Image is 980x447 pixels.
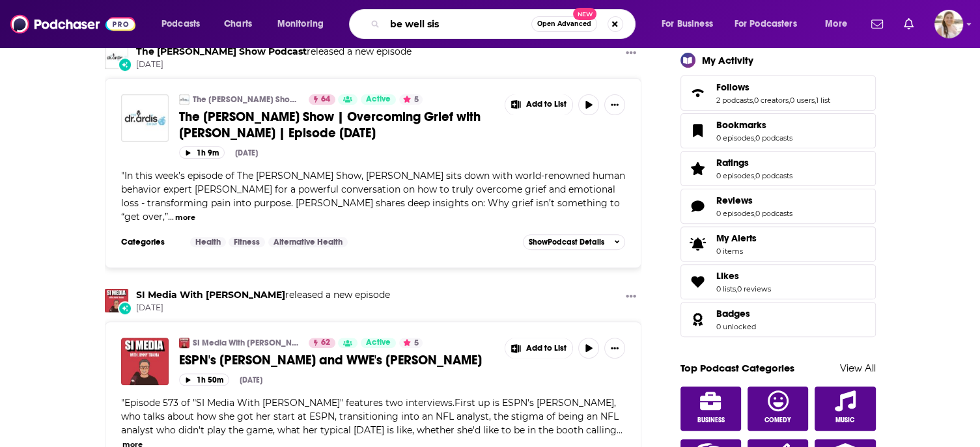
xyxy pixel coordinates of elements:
button: Show More Button [505,94,573,115]
span: , [789,96,790,105]
a: Fitness [229,237,265,247]
a: Show notifications dropdown [866,13,888,35]
a: Show notifications dropdown [899,13,919,35]
button: ShowPodcast Details [523,234,626,250]
a: My Alerts [680,226,876,262]
a: 0 lists [716,284,736,293]
span: 0 items [716,247,757,256]
span: [DATE] [136,303,390,314]
a: Business [680,386,742,431]
span: Episode 573 of "SI Media With [PERSON_NAME]" features two interviews.First up is ESPN's [PERSON_N... [121,397,619,436]
a: Bookmarks [685,122,711,140]
img: SI Media With Jimmy Traina [179,338,189,348]
span: Follows [680,75,876,111]
a: The [PERSON_NAME] Show | Overcoming Grief with [PERSON_NAME] | Episode [DATE] [179,109,496,141]
button: more [175,212,195,223]
a: 0 unlocked [716,322,756,331]
span: , [736,284,737,293]
img: SI Media With Jimmy Traina [105,289,128,312]
img: Podchaser - Follow, Share and Rate Podcasts [10,12,135,36]
span: " [121,170,625,223]
span: 62 [321,336,330,349]
h3: released a new episode [136,289,390,301]
a: 1 list [816,96,830,105]
span: My Alerts [685,235,711,253]
a: Likes [716,270,771,282]
span: In this week’s episode of The [PERSON_NAME] Show, [PERSON_NAME] sits down with world-renowned hum... [121,170,625,223]
input: Search podcasts, credits, & more... [385,14,531,34]
a: Active [361,94,396,105]
span: Business [697,416,724,424]
span: Charts [224,15,252,33]
button: Open AdvancedNew [531,16,597,32]
button: open menu [726,14,816,34]
a: SI Media With [PERSON_NAME] [193,338,300,348]
a: Comedy [748,386,809,431]
span: ... [168,211,174,223]
button: 1h 9m [179,146,225,159]
h3: Categories [121,237,180,247]
a: The Dr. Ardis Show | Overcoming Grief with Dr Demartini | Episode 09.24.2025 [121,94,169,142]
a: Follows [685,84,711,102]
button: 5 [399,94,423,105]
span: For Business [662,15,713,33]
a: Reviews [716,195,792,206]
a: Alternative Health [268,237,348,247]
span: Monitoring [277,15,324,33]
span: Bookmarks [716,119,766,131]
span: Badges [716,308,750,319]
div: Search podcasts, credits, & more... [361,9,648,39]
a: Badges [716,308,756,319]
img: The Dr. Ardis Show Podcast [179,94,189,105]
a: 0 users [790,96,815,105]
button: Show More Button [604,338,625,359]
span: ESPN's [PERSON_NAME] and WWE's [PERSON_NAME] [179,352,482,368]
a: 0 podcasts [755,209,792,218]
img: ESPN's Mina Kimes and WWE's Seth Rollins [121,338,169,385]
span: , [753,96,754,105]
a: Top Podcast Categories [680,362,794,374]
span: Reviews [716,195,753,206]
button: Show More Button [621,289,641,305]
span: My Alerts [716,232,757,244]
span: For Podcasters [735,15,797,33]
div: [DATE] [240,375,262,385]
a: 62 [309,338,335,348]
button: open menu [152,14,217,34]
a: Likes [685,273,711,291]
a: Health [190,237,226,247]
span: Music [835,416,854,424]
div: My Activity [702,54,753,66]
span: Follows [716,81,749,93]
span: Add to List [526,344,567,353]
button: 1h 50m [179,373,229,386]
button: Show More Button [505,338,573,359]
h3: released a new episode [136,46,412,58]
span: Reviews [680,189,876,224]
span: Podcasts [161,15,200,33]
a: The Dr. Ardis Show Podcast [136,46,307,57]
a: 0 episodes [716,171,754,180]
a: Bookmarks [716,119,792,131]
a: 2 podcasts [716,96,753,105]
a: Follows [716,81,830,93]
a: Active [361,338,396,348]
span: Open Advanced [537,21,591,27]
span: Add to List [526,100,567,109]
div: New Episode [118,301,132,316]
a: Ratings [716,157,792,169]
span: Active [366,336,391,349]
a: 0 podcasts [755,133,792,142]
a: Ratings [685,159,711,178]
a: The [PERSON_NAME] Show Podcast [193,94,300,105]
span: Show Podcast Details [529,237,604,247]
span: Ratings [716,157,749,169]
button: open menu [652,14,729,34]
img: The Dr. Ardis Show Podcast [105,46,128,69]
button: open menu [268,14,341,34]
span: Badges [680,302,876,337]
a: 0 podcasts [755,171,792,180]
